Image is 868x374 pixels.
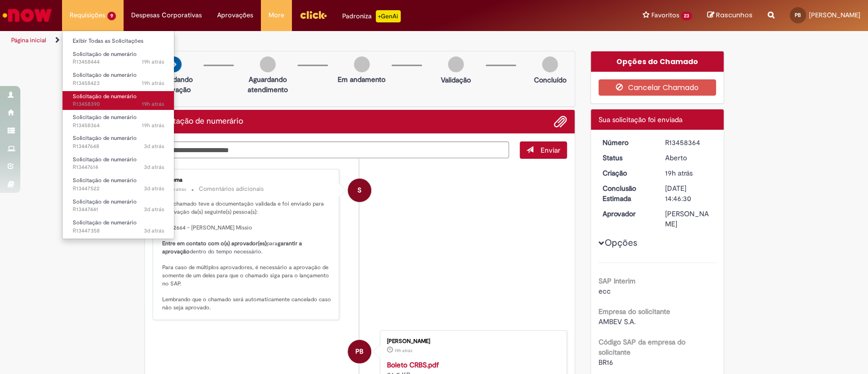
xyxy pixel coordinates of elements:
[73,156,137,163] span: Solicitação de numerário
[73,71,137,79] span: Solicitação de numerário
[70,10,105,20] span: Requisições
[387,338,556,344] div: [PERSON_NAME]
[348,340,371,363] div: Patricia Cristina Pinto Benedito
[591,51,724,72] div: Opções do Chamado
[73,50,137,58] span: Solicitação de numerário
[595,137,657,148] dt: Número
[665,168,712,178] div: 28/08/2025 14:46:26
[144,142,164,150] span: 3d atrás
[598,307,670,316] b: Empresa do solicitante
[73,93,137,100] span: Solicitação de numerário
[63,196,174,215] a: Aberto R13447441 : Solicitação de numerário
[73,198,137,206] span: Solicitação de numerário
[598,286,611,296] span: ecc
[260,56,276,72] img: img-circle-grey.png
[595,153,657,163] dt: Status
[73,227,164,235] span: R13447358
[142,58,164,66] span: 19h atrás
[170,186,186,192] time: 29/08/2025 08:08:52
[665,153,712,163] div: Aberto
[144,185,164,192] span: 3d atrás
[598,276,636,285] b: SAP Interim
[142,122,164,129] span: 19h atrás
[153,117,243,126] h2: Solicitação de numerário Histórico de tíquete
[73,219,137,226] span: Solicitação de numerário
[144,227,164,235] time: 26/08/2025 10:20:22
[598,115,682,124] span: Sua solicitação foi enviada
[63,154,174,173] a: Aberto R13447614 : Solicitação de numerário
[73,100,164,108] span: R13458390
[809,11,860,19] span: [PERSON_NAME]
[448,56,464,72] img: img-circle-grey.png
[63,70,174,89] a: Aberto R13458423 : Solicitação de numerário
[73,58,164,66] span: R13458444
[63,91,174,110] a: Aberto R13458390 : Solicitação de numerário
[795,12,801,18] span: PB
[598,317,636,326] span: AMBEV S.A.
[387,360,439,369] a: Boleto CRBS.pdf
[199,185,264,193] small: Comentários adicionais
[357,178,362,203] span: S
[73,206,164,214] span: R13447441
[1,5,53,25] img: ServiceNow
[142,79,164,87] span: 19h atrás
[348,179,371,202] div: System
[153,141,510,159] textarea: Digite sua mensagem aqui...
[162,177,332,183] div: Sistema
[144,206,164,213] span: 3d atrás
[73,122,164,130] span: R13458364
[665,137,712,148] div: R13458364
[598,337,685,357] b: Código SAP da empresa do solicitante
[598,79,716,96] button: Cancelar Chamado
[354,56,370,72] img: img-circle-grey.png
[142,79,164,87] time: 28/08/2025 14:54:50
[73,142,164,151] span: R13447648
[142,100,164,108] span: 19h atrás
[665,168,693,178] span: 19h atrás
[162,240,266,247] b: Entre em contato com o(s) aprovador(es)
[542,56,558,72] img: img-circle-grey.png
[342,10,401,22] div: Padroniza
[73,177,137,184] span: Solicitação de numerário
[595,209,657,219] dt: Aprovador
[107,12,116,20] span: 9
[144,142,164,150] time: 26/08/2025 11:02:21
[707,11,753,20] a: Rascunhos
[300,7,327,22] img: click_logo_yellow_360x200.png
[63,175,174,194] a: Aberto R13447522 : Solicitação de numerário
[665,209,712,229] div: [PERSON_NAME]
[63,112,174,131] a: Aberto R13458364 : Solicitação de numerário
[520,141,567,159] button: Enviar
[11,36,46,44] a: Página inicial
[144,163,164,171] span: 3d atrás
[73,113,137,121] span: Solicitação de numerário
[73,163,164,171] span: R13447614
[142,58,164,66] time: 28/08/2025 14:57:08
[142,100,164,108] time: 28/08/2025 14:50:00
[395,348,412,354] time: 28/08/2025 14:46:02
[554,115,567,128] button: Adicionar anexos
[651,10,679,20] span: Favoritos
[338,74,385,84] p: Em andamento
[595,168,657,178] dt: Criação
[595,183,657,204] dt: Conclusão Estimada
[376,10,401,22] p: +GenAi
[131,10,202,20] span: Despesas Corporativas
[716,10,753,20] span: Rascunhos
[533,75,566,85] p: Concluído
[268,10,284,20] span: More
[170,186,186,192] span: 2h atrás
[355,339,364,364] span: PB
[162,240,304,255] b: garantir a aprovação
[681,12,692,20] span: 23
[541,146,560,155] span: Enviar
[63,36,174,47] a: Exibir Todas as Solicitações
[162,200,332,312] p: Seu chamado teve a documentação validada e foi enviado para aprovação da(s) seguinte(s) pessoa(s)...
[63,133,174,152] a: Aberto R13447648 : Solicitação de numerário
[243,74,292,95] p: Aguardando atendimento
[441,75,471,85] p: Validação
[73,134,137,142] span: Solicitação de numerário
[144,227,164,235] span: 3d atrás
[665,183,712,204] div: [DATE] 14:46:30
